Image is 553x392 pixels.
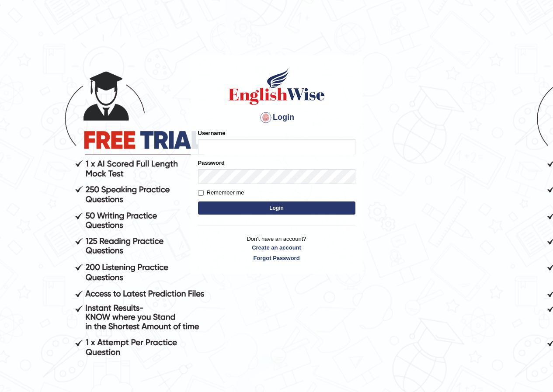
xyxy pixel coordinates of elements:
[198,235,355,262] p: Don't have an account?
[198,201,355,215] button: Login
[198,129,226,137] label: Username
[227,67,327,106] img: Logo of English Wise sign in for intelligent practice with AI
[198,243,355,252] a: Create an account
[198,254,355,262] a: Forgot Password
[198,188,244,197] label: Remember me
[198,190,204,196] input: Remember me
[198,111,355,125] h4: Login
[198,159,225,167] label: Password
